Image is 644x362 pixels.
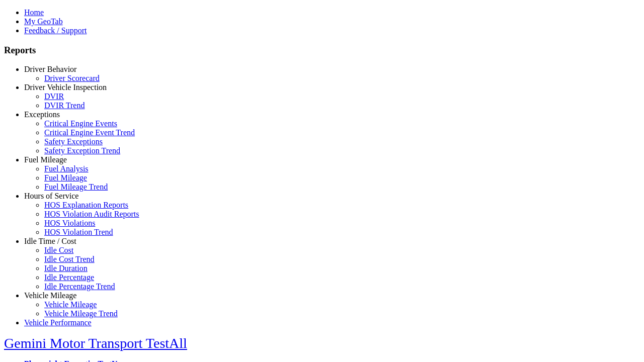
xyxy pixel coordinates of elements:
[44,300,97,309] a: Vehicle Mileage
[24,110,60,119] a: Exceptions
[44,246,73,254] a: Idle Cost
[44,173,87,182] a: Fuel Mileage
[44,92,64,101] a: DVIR
[44,219,95,227] a: HOS Violations
[44,164,89,173] a: Fuel Analysis
[44,128,135,137] a: Critical Engine Event Trend
[24,26,87,35] a: Feedback / Support
[44,282,115,291] a: Idle Percentage Trend
[44,183,108,191] a: Fuel Mileage Trend
[44,264,88,273] a: Idle Duration
[44,309,118,318] a: Vehicle Mileage Trend
[44,119,117,128] a: Critical Engine Events
[4,45,640,56] h3: Reports
[24,291,76,300] a: Vehicle Mileage
[44,101,85,110] a: DVIR Trend
[44,210,139,218] a: HOS Violation Audit Reports
[24,8,44,17] a: Home
[24,237,76,245] a: Idle Time / Cost
[24,155,67,164] a: Fuel Mileage
[44,74,100,82] a: Driver Scorecard
[44,228,113,236] a: HOS Violation Trend
[44,273,94,282] a: Idle Percentage
[24,65,76,73] a: Driver Behavior
[44,137,103,146] a: Safety Exceptions
[44,146,120,155] a: Safety Exception Trend
[24,17,63,26] a: My GeoTab
[44,255,95,263] a: Idle Cost Trend
[44,201,128,209] a: HOS Explanation Reports
[24,318,92,327] a: Vehicle Performance
[24,83,107,92] a: Driver Vehicle Inspection
[24,192,78,200] a: Hours of Service
[4,335,187,351] a: Gemini Motor Transport TestAll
